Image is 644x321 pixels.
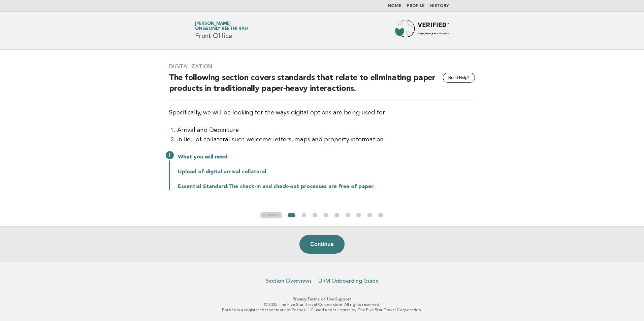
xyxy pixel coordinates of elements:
img: Forbes Travel Guide [395,20,449,41]
button: 1 [287,212,296,219]
h3: Digitalization [169,63,475,70]
a: [PERSON_NAME]One&Only Reethi Rah [195,22,248,31]
a: Profile [407,4,425,8]
strong: What you will need: [178,154,229,160]
a: Support [335,297,352,301]
a: History [430,4,449,8]
a: DRM Onboarding Guide [318,278,379,284]
p: Forbes is a registered trademark of Forbes LLC used under license by The Five Star Travel Corpora... [116,307,528,313]
span: One&Only Reethi Rah [195,27,248,31]
p: Specifically, we will be looking for the ways digital options are being used for: [169,108,475,117]
h1: Front Office [195,22,248,39]
strong: Essential Standard: [178,184,228,189]
a: Home [388,4,401,8]
p: · · [116,296,528,302]
li: In lieu of collateral such welcome letters, maps and property information [177,135,475,144]
button: Need Help? [443,73,475,83]
p: © 2025 The Five Star Travel Corporation. All rights reserved. [116,302,528,307]
p: Upload of digital arrival collateral [178,169,475,175]
button: Continue [299,235,344,254]
a: Privacy [293,297,306,301]
h2: The following section covers standards that relate to eliminating paper products in traditionally... [169,73,475,100]
p: The check-in and check-out processes are free of paper. [178,183,475,190]
a: Terms of Use [307,297,334,301]
li: Arrival and Departure [177,126,475,135]
a: Section Overviews [266,278,312,284]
